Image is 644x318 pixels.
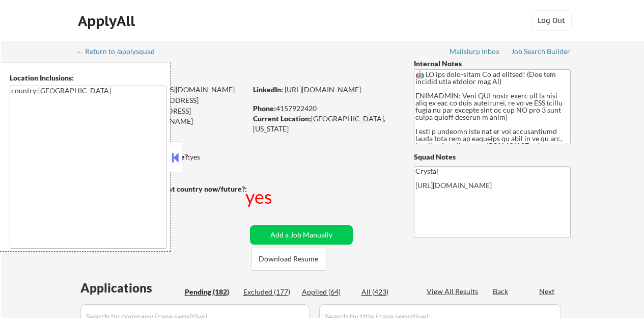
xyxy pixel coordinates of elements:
[511,48,571,55] div: Job Search Builder
[285,85,361,94] a: [URL][DOMAIN_NAME]
[76,48,164,55] div: ← Return to /applysquad
[76,47,164,58] a: ← Return to /applysquad
[450,48,500,55] div: Mailslurp Inbox
[253,104,276,113] strong: Phone:
[414,59,571,69] div: Internal Notes
[10,73,166,83] div: Location Inclusions:
[253,103,397,114] div: 4157922420
[253,85,283,94] strong: LinkedIn:
[185,287,236,297] div: Pending (182)
[250,225,353,245] button: Add a Job Manually
[361,287,412,297] div: All (423)
[414,152,571,162] div: Squad Notes
[245,184,274,209] div: yes
[253,114,397,134] div: [GEOGRAPHIC_DATA], [US_STATE]
[243,287,294,297] div: Excluded (177)
[427,286,481,297] div: View All Results
[511,47,571,58] a: Job Search Builder
[493,286,509,297] div: Back
[539,286,555,297] div: Next
[80,282,181,294] div: Applications
[253,114,311,123] strong: Current Location:
[450,47,500,58] a: Mailslurp Inbox
[78,12,138,30] div: ApplyAll
[251,248,326,271] button: Download Resume
[531,10,572,31] button: Log Out
[302,287,353,297] div: Applied (64)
